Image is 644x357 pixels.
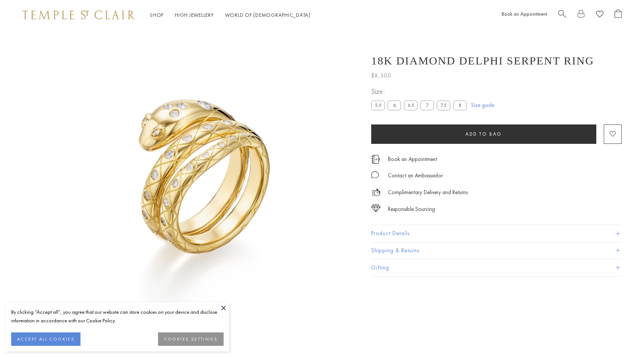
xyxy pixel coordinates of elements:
[371,205,381,212] img: icon_sourcing.svg
[465,131,502,137] span: Add to bag
[371,101,385,110] label: 5.5
[502,10,547,17] a: Book an Appointment
[11,308,224,325] div: By clicking “Accept all”, you agree that our website can store cookies on your device and disclos...
[371,85,470,98] span: Size:
[453,101,467,110] label: 8
[371,225,622,242] button: Product Details
[615,9,622,21] a: Open Shopping Bag
[471,101,494,109] a: Size guide
[371,54,594,67] h1: 18K Diamond Delphi Serpent Ring
[150,12,164,18] a: ShopShop
[371,188,381,197] img: icon_delivery.svg
[371,171,379,178] img: MessageIcon-01_2.svg
[150,10,310,20] nav: Main navigation
[388,171,443,180] div: Contact an Ambassador
[48,30,353,335] img: R31835-SERPENT
[11,332,80,346] button: ACCEPT ALL COOKIES
[225,12,310,18] a: World of [DEMOGRAPHIC_DATA]World of [DEMOGRAPHIC_DATA]
[22,10,135,19] img: Temple St. Clair
[558,9,566,21] a: Search
[388,101,401,110] label: 6
[596,9,603,21] a: View Wishlist
[404,101,417,110] label: 6.5
[388,188,468,197] p: Complimentary Delivery and Returns
[388,205,435,214] div: Responsible Sourcing
[371,71,391,80] span: $8,500
[158,332,224,346] button: COOKIES SETTINGS
[437,101,450,110] label: 7.5
[371,124,596,144] button: Add to bag
[371,259,622,276] button: Gifting
[388,155,437,163] a: Book an Appointment
[371,155,380,164] img: icon_appointment.svg
[175,12,214,18] a: High JewelleryHigh Jewellery
[420,101,434,110] label: 7
[371,242,622,259] button: Shipping & Returns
